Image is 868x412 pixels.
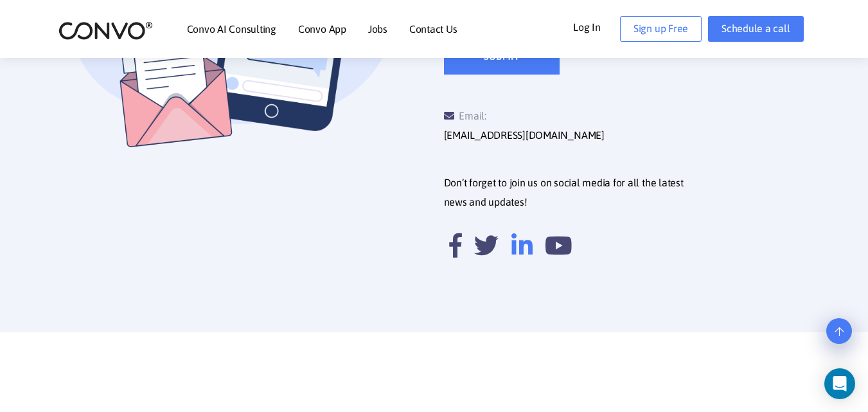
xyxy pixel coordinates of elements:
[824,368,855,399] div: Open Intercom Messenger
[298,24,346,34] a: Convo App
[444,110,486,121] span: Email:
[573,16,620,37] a: Log In
[409,24,457,34] a: Contact Us
[368,24,387,34] a: Jobs
[58,21,153,40] img: logo_2.png
[187,24,276,34] a: Convo AI Consulting
[444,174,810,212] p: Don’t forget to join us on social media for all the latest news and updates!
[708,16,803,42] a: Schedule a call
[444,126,605,145] a: [EMAIL_ADDRESS][DOMAIN_NAME]
[620,16,702,42] a: Sign up Free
